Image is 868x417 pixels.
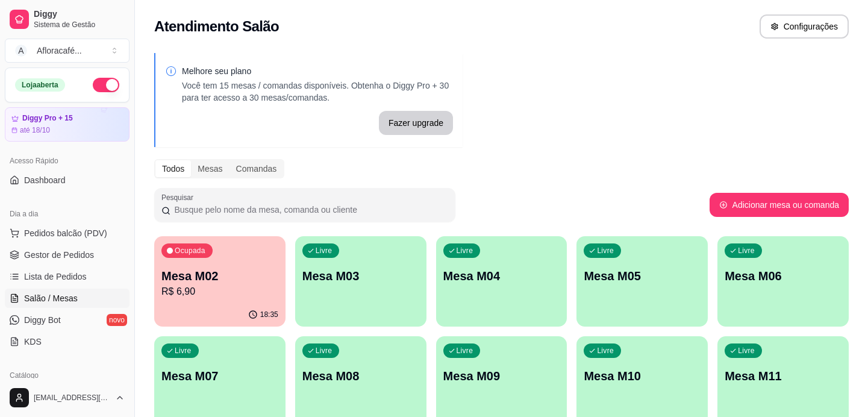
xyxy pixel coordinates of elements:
span: A [15,45,27,57]
p: Mesa M07 [161,368,278,384]
a: Dashboard [5,171,130,190]
p: Mesa M09 [443,368,560,384]
div: Acesso Rápido [5,151,130,171]
button: LivreMesa M05 [576,236,708,327]
button: Adicionar mesa ou comanda [710,193,849,217]
button: Select a team [5,39,130,63]
article: até 18/10 [20,125,50,135]
p: Livre [175,346,192,356]
p: Livre [457,246,473,256]
p: Livre [457,346,473,356]
div: Loja aberta [15,78,65,92]
p: Mesa M03 [302,268,419,284]
div: Afloracafé ... [37,45,82,57]
button: [EMAIL_ADDRESS][DOMAIN_NAME] [5,383,130,412]
p: Livre [597,346,614,356]
a: Salão / Mesas [5,289,130,308]
p: Mesa M05 [584,268,701,284]
p: Livre [316,246,333,256]
p: 18:35 [260,310,278,319]
span: Sistema de Gestão [34,20,125,30]
button: LivreMesa M04 [436,236,567,327]
span: Lista de Pedidos [24,271,87,283]
p: Melhore seu plano [182,65,453,77]
div: Comandas [229,160,284,177]
p: Mesa M11 [725,368,841,384]
input: Pesquisar [170,204,448,216]
a: KDS [5,332,130,351]
label: Pesquisar [161,192,198,202]
p: Mesa M08 [302,368,419,384]
button: LivreMesa M03 [295,236,426,327]
span: Diggy Bot [24,314,61,326]
div: Dia a dia [5,204,130,224]
a: Diggy Pro + 15até 18/10 [5,107,130,142]
p: Livre [597,246,614,256]
span: KDS [24,336,42,348]
span: Dashboard [24,174,66,186]
button: OcupadaMesa M02R$ 6,9018:35 [154,236,286,327]
span: Pedidos balcão (PDV) [24,227,107,239]
p: Você tem 15 mesas / comandas disponíveis. Obtenha o Diggy Pro + 30 para ter acesso a 30 mesas/com... [182,80,453,104]
button: LivreMesa M06 [717,236,849,327]
a: Lista de Pedidos [5,267,130,286]
div: Mesas [191,160,229,177]
div: Catálogo [5,366,130,385]
a: Diggy Botnovo [5,310,130,330]
article: Diggy Pro + 15 [22,114,73,123]
span: Gestor de Pedidos [24,249,94,261]
button: Alterar Status [93,78,119,92]
h2: Atendimento Salão [154,17,279,36]
p: Livre [316,346,333,356]
span: Diggy [34,9,125,20]
button: Pedidos balcão (PDV) [5,224,130,243]
p: Livre [738,346,755,356]
p: Ocupada [175,246,205,256]
a: Gestor de Pedidos [5,245,130,265]
span: Salão / Mesas [24,292,78,304]
p: Mesa M02 [161,268,278,284]
p: Mesa M06 [725,268,841,284]
button: Fazer upgrade [379,111,453,135]
p: Mesa M10 [584,368,701,384]
p: Livre [738,246,755,256]
a: DiggySistema de Gestão [5,5,130,34]
button: Configurações [760,14,849,39]
div: Todos [155,160,191,177]
p: R$ 6,90 [161,284,278,299]
p: Mesa M04 [443,268,560,284]
span: [EMAIL_ADDRESS][DOMAIN_NAME] [34,393,110,403]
